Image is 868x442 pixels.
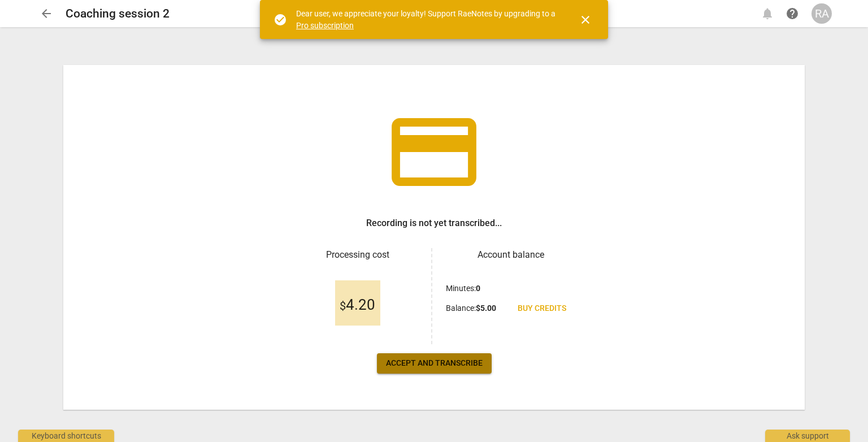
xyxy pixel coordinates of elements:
h3: Recording is not yet transcribed... [366,216,502,230]
span: check_circle [274,13,287,27]
span: help [785,7,799,20]
a: Buy credits [509,298,575,319]
h3: Processing cost [293,248,422,262]
div: Keyboard shortcuts [18,430,114,442]
b: 0 [476,284,480,293]
span: Accept and transcribe [386,358,483,369]
button: RA [811,3,832,24]
a: Help [782,3,802,24]
button: Accept and transcribe [377,353,492,374]
p: Balance : [446,302,496,314]
span: $ [340,299,346,313]
div: Ask support [765,430,850,442]
div: Dear user, we appreciate your loyalty! Support RaeNotes by upgrading to a [296,8,558,31]
span: Buy credits [518,303,566,314]
span: arrow_back [40,7,53,20]
span: credit_card [383,101,485,203]
h2: Coaching session 2 [66,7,170,21]
b: $ 5.00 [476,304,496,313]
p: Minutes : [446,283,480,294]
h3: Account balance [446,248,575,262]
span: close [579,13,592,27]
button: Close [572,6,599,33]
span: 4.20 [340,297,375,314]
a: Pro subscription [296,21,354,30]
